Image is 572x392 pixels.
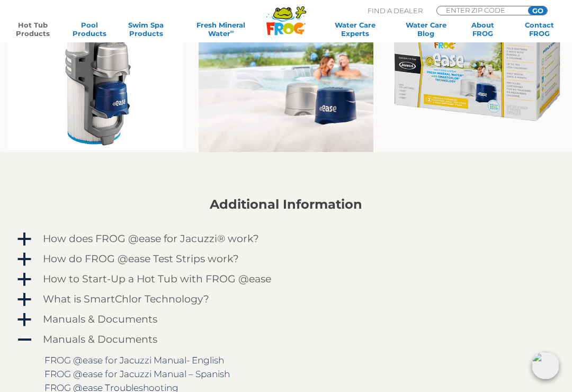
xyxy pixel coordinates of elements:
[43,233,259,245] h4: How does FROG @ease for Jacuzzi® work?
[368,6,423,15] p: Find A Dealer
[404,21,448,38] a: Water CareBlog
[44,369,230,379] a: FROG @ease for Jacuzzi Manual – Spanish
[16,292,32,308] span: a
[461,21,505,38] a: AboutFROG
[528,6,547,15] input: GO
[15,230,557,247] a: a How does FROG @ease for Jacuzzi® work?
[16,252,32,268] span: a
[15,291,557,308] a: a What is SmartChlor Technology?
[15,331,557,348] a: A Manuals & Documents
[15,197,557,212] h2: Additional Information
[11,21,55,38] a: Hot TubProducts
[67,21,111,38] a: PoolProducts
[517,21,561,38] a: ContactFROG
[44,355,224,366] a: FROG @ease for Jacuzzi Manual- English
[15,251,557,268] a: a How do FROG @ease Test Strips work?
[181,21,261,38] a: Fresh MineralWater∞
[230,29,234,34] sup: ∞
[445,6,516,14] input: Zip Code Form
[15,271,557,288] a: a How to Start-Up a Hot Tub with FROG @ease
[16,231,32,247] span: a
[43,314,157,325] h4: Manuals & Documents
[43,273,271,285] h4: How to Start-Up a Hot Tub with FROG @ease
[124,21,168,38] a: Swim SpaProducts
[16,272,32,288] span: a
[532,352,559,379] img: openIcon
[16,312,32,328] span: a
[16,332,32,348] span: A
[43,253,239,265] h4: How do FROG @ease Test Strips work?
[15,311,557,328] a: a Manuals & Documents
[43,293,209,305] h4: What is SmartChlor Technology?
[43,334,157,345] h4: Manuals & Documents
[319,21,391,38] a: Water CareExperts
